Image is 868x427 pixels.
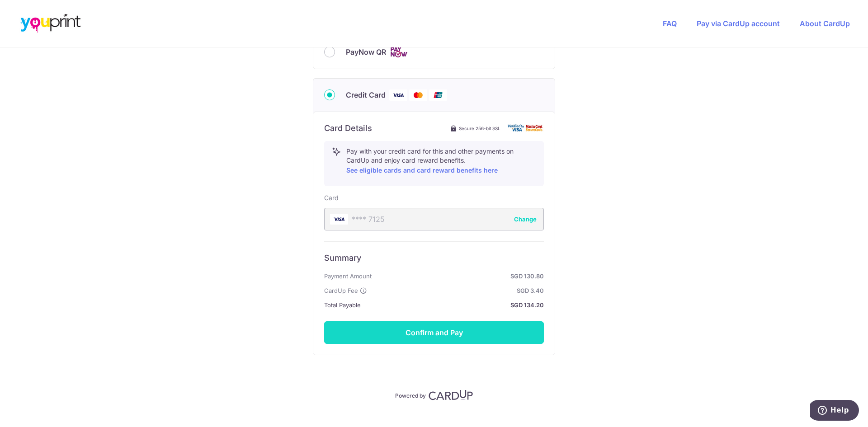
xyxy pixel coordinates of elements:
[429,389,473,400] img: CardUp
[390,47,408,58] img: Cards logo
[663,19,677,28] a: FAQ
[389,89,407,101] img: Visa
[810,400,859,422] iframe: Opens a widget where you can find more information
[800,19,850,28] a: About CardUp
[375,271,544,282] strong: SGD 130.80
[324,123,372,134] h6: Card Details
[346,89,386,100] span: Credit Card
[459,125,500,132] span: Secure 256-bit SSL
[508,124,544,132] img: card secure
[514,215,537,224] button: Change
[371,285,544,296] strong: SGD 3.40
[346,147,536,176] p: Pay with your credit card for this and other payments on CardUp and enjoy card reward benefits.
[346,47,386,57] span: PayNow QR
[697,19,780,28] a: Pay via CardUp account
[324,253,544,263] h6: Summary
[395,390,426,399] p: Powered by
[324,300,361,310] span: Total Payable
[364,300,544,310] strong: SGD 134.20
[324,321,544,344] button: Confirm and Pay
[324,285,358,296] span: CardUp Fee
[324,271,372,282] span: Payment Amount
[429,89,447,101] img: Union Pay
[324,193,339,202] label: Card
[346,166,498,174] a: See eligible cards and card reward benefits here
[409,89,427,101] img: Mastercard
[324,47,544,58] div: PayNow QR Cards logo
[324,89,544,101] div: Credit Card Visa Mastercard Union Pay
